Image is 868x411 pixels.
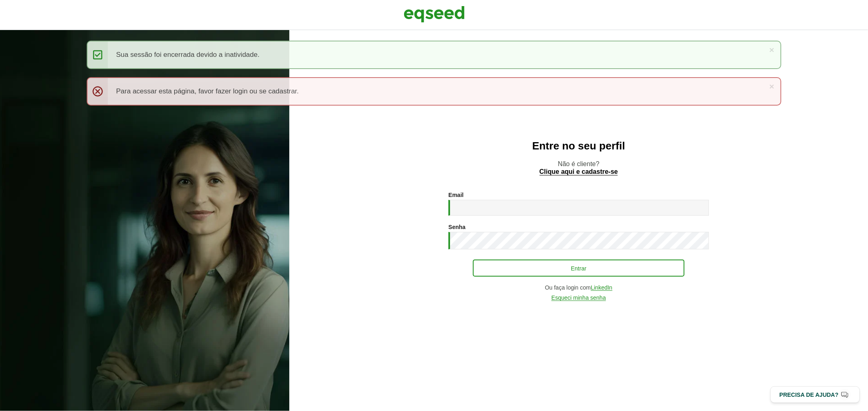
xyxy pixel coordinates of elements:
a: Clique aqui e cadastre-se [540,169,618,175]
a: × [769,45,774,54]
a: Esqueci minha senha [551,295,606,301]
label: Email [448,192,464,198]
p: Não é cliente? [306,160,852,175]
a: × [769,82,774,91]
button: Entrar [473,260,684,277]
label: Senha [448,224,466,230]
div: Ou faça login com [448,285,709,291]
h2: Entre no seu perfil [306,140,852,152]
div: Para acessar esta página, favor fazer login ou se cadastrar. [87,77,781,106]
img: EqSeed Logo [404,4,465,24]
a: LinkedIn [591,285,612,291]
div: Sua sessão foi encerrada devido a inatividade. [87,41,781,69]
